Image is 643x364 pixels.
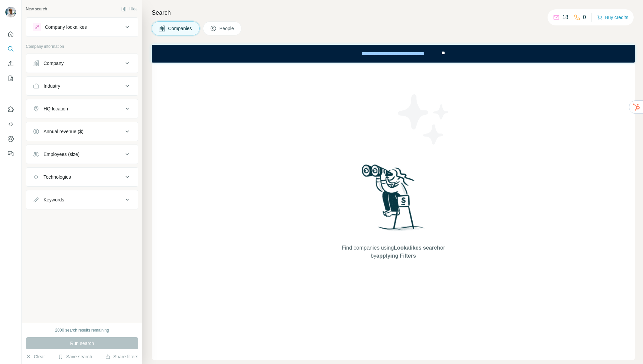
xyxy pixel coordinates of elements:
div: Company [44,60,64,67]
h4: Search [152,8,635,17]
img: Avatar [5,7,16,17]
button: Industry [26,78,138,94]
button: Company [26,55,138,71]
div: Company lookalikes [45,24,87,30]
button: Quick start [5,28,16,40]
button: Use Surfe API [5,118,16,130]
button: Search [5,43,16,55]
img: Surfe Illustration - Woman searching with binoculars [359,163,428,237]
p: Company information [26,43,138,50]
span: People [219,25,235,32]
span: Find companies using or by [340,244,447,260]
button: Buy credits [597,13,628,22]
span: applying Filters [376,253,416,259]
button: Dashboard [5,133,16,145]
div: 2000 search results remaining [55,327,109,333]
button: Save search [58,353,92,360]
iframe: Banner [152,45,635,63]
div: Technologies [44,174,71,180]
button: Keywords [26,192,138,208]
button: Company lookalikes [26,19,138,35]
span: Companies [168,25,193,32]
button: Annual revenue ($) [26,123,138,140]
img: Surfe Illustration - Stars [394,89,454,150]
button: Clear [26,353,45,360]
button: Employees (size) [26,146,138,162]
div: Industry [44,83,60,89]
p: 0 [583,13,586,21]
button: Technologies [26,169,138,185]
button: Use Surfe on LinkedIn [5,103,16,115]
button: HQ location [26,101,138,117]
button: Feedback [5,148,16,160]
button: Share filters [105,353,138,360]
button: Enrich CSV [5,58,16,70]
div: Keywords [44,196,64,203]
div: HQ location [44,105,68,112]
div: New search [26,6,47,12]
button: Hide [117,4,142,14]
div: Annual revenue ($) [44,128,83,135]
p: 18 [562,13,568,21]
button: My lists [5,72,16,84]
div: Employees (size) [44,151,79,158]
span: Lookalikes search [394,245,440,251]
